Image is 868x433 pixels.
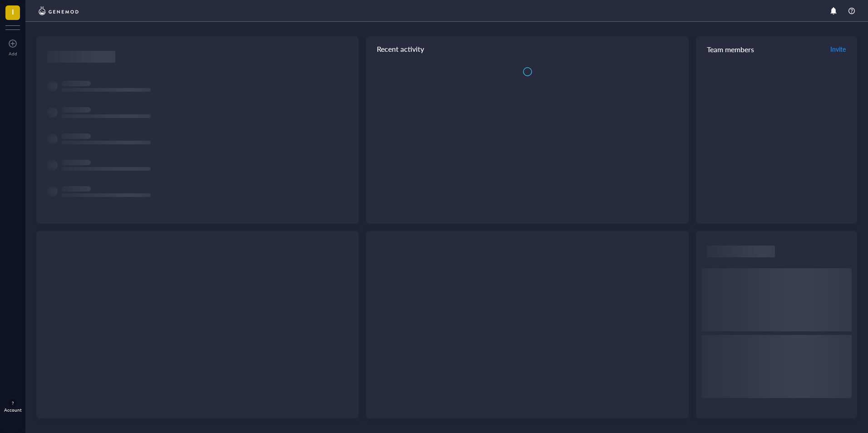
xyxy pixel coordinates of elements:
span: Invite [830,44,846,54]
div: Team members [696,36,857,62]
div: Add [9,51,17,56]
button: Invite [830,42,846,56]
span: ? [12,400,14,406]
div: Recent activity [366,36,688,62]
img: genemod-logo [36,5,81,16]
div: Account [4,407,22,413]
span: I [12,6,14,17]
